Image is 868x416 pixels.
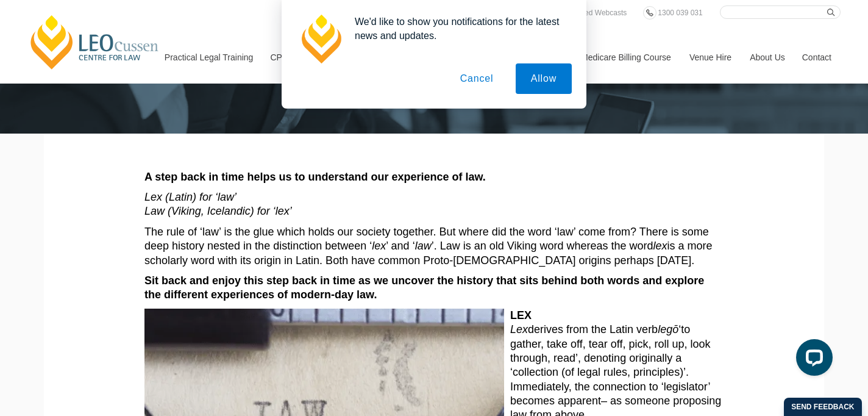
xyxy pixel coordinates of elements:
iframe: LiveChat chat widget [786,334,838,386]
div: We'd like to show you notifications for the latest news and updates. [345,15,572,43]
strong: A step back in time helps us to understand our experience of law. [144,171,486,183]
strong: Sit back and enjoy this step back in time as we uncover the history that sits behind both words a... [144,274,704,301]
span: Law (Viking, Icelandic) for ‘lex’ [144,205,292,217]
button: Allow [516,63,572,94]
em: law [415,240,432,252]
em: legō [658,323,678,335]
button: Cancel [445,63,509,94]
strong: LEX [510,309,532,321]
p: The rule of ‘law’ is the glue which holds our society together. But where did the word ‘law’ come... [144,225,724,268]
em: lex [372,240,386,252]
span: Lex (Latin) for ‘law’ [144,191,237,203]
img: notification icon [296,15,345,63]
em: lex [653,240,667,252]
em: Lex [510,323,528,335]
